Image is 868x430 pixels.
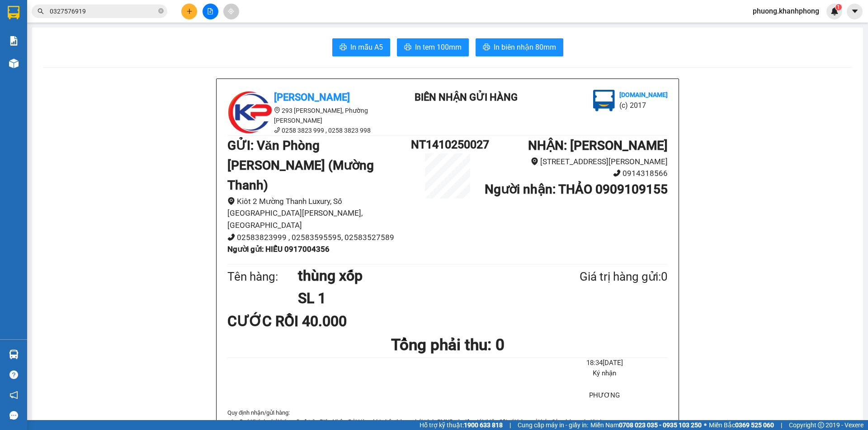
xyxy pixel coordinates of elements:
[404,43,411,52] span: printer
[227,268,298,286] div: Tên hàng:
[274,127,280,133] span: phone
[223,4,239,19] button: aim
[542,368,668,379] li: Ký nhận
[76,34,124,42] b: [DOMAIN_NAME]
[298,287,536,310] h1: SL 1
[9,391,18,399] span: notification
[274,92,350,103] b: [PERSON_NAME]
[704,423,707,427] span: ⚪️
[227,231,411,244] li: 02583823999 , 02583595595, 02583527589
[58,13,87,71] b: BIÊN NHẬN GỬI HÀNG
[709,420,774,430] span: Miền Bắc
[619,91,668,98] b: [DOMAIN_NAME]
[11,58,51,101] b: [PERSON_NAME]
[227,310,373,333] div: CƯỚC RỒI 40.000
[98,11,120,33] img: logo.jpg
[227,233,235,241] span: phone
[227,138,374,193] b: GỬI : Văn Phòng [PERSON_NAME] (Mường Thanh)
[476,38,563,56] button: printerIn biên nhận 80mm
[613,169,621,177] span: phone
[494,42,556,53] span: In biên nhận 80mm
[518,420,588,430] span: Cung cấp máy in - giấy in:
[227,245,330,254] b: Người gửi : HIẾU 0917004356
[619,100,668,111] li: (c) 2017
[397,38,469,56] button: printerIn tem 100mm
[531,157,538,165] span: environment
[227,333,668,357] h1: Tổng phải thu: 0
[9,36,19,46] img: solution-icon
[227,197,235,205] span: environment
[420,420,503,430] span: Hỗ trợ kỹ thuật:
[227,90,273,135] img: logo.jpg
[415,92,518,103] b: BIÊN NHẬN GỬI HÀNG
[830,7,839,15] img: icon-new-feature
[818,422,824,428] span: copyright
[227,125,390,135] li: 0258 3823 999 , 0258 3823 998
[340,43,347,52] span: printer
[590,420,702,430] span: Miền Nam
[38,8,44,14] span: search
[464,421,503,429] strong: 1900 633 818
[619,421,702,429] strong: 0708 023 035 - 0935 103 250
[484,156,668,168] li: [STREET_ADDRESS][PERSON_NAME]
[851,7,859,15] span: caret-down
[50,6,156,16] input: Tìm tên, số ĐT hoặc mã đơn
[415,42,462,53] span: In tem 100mm
[542,390,668,401] li: PHƯƠNG
[9,370,18,379] span: question-circle
[203,4,218,19] button: file-add
[332,38,390,56] button: printerIn mẫu A5
[181,4,197,19] button: plus
[76,43,124,54] li: (c) 2017
[8,6,19,19] img: logo-vxr
[485,182,668,197] b: Người nhận : THẢO 0909109155
[207,8,213,14] span: file-add
[238,418,602,425] i: Quý Khách phải báo mã số trên Biên Nhận Gửi Hàng khi nhận hàng, phải trình CMND và giấy giới thiệ...
[227,106,390,125] li: 293 [PERSON_NAME], Phường [PERSON_NAME]
[483,43,490,52] span: printer
[847,4,863,19] button: caret-down
[542,358,668,369] li: 18:34[DATE]
[158,7,164,16] span: close-circle
[411,136,484,153] h1: NT1410250027
[835,4,842,10] sup: 1
[274,107,280,113] span: environment
[509,420,511,430] span: |
[186,8,193,14] span: plus
[350,42,383,53] span: In mẫu A5
[158,8,164,14] span: close-circle
[745,5,826,17] span: phuong.khanhphong
[9,59,19,68] img: warehouse-icon
[298,264,536,287] h1: thùng xốp
[536,268,668,286] div: Giá trị hàng gửi: 0
[227,195,411,231] li: Kiôt 2 Mường Thanh Luxury, Số [GEOGRAPHIC_DATA][PERSON_NAME], [GEOGRAPHIC_DATA]
[228,8,234,14] span: aim
[781,420,782,430] span: |
[484,167,668,180] li: 0914318566
[9,411,18,420] span: message
[837,4,840,10] span: 1
[528,138,668,153] b: NHẬN : [PERSON_NAME]
[9,350,19,359] img: warehouse-icon
[593,90,615,111] img: logo.jpg
[735,421,774,429] strong: 0369 525 060
[11,11,57,56] img: logo.jpg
